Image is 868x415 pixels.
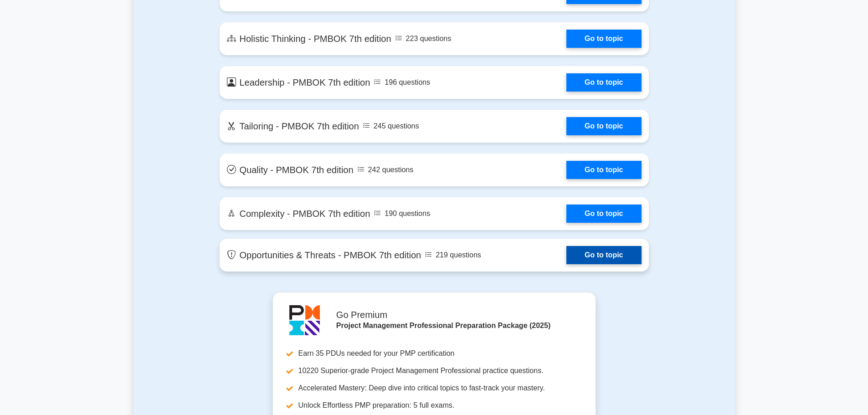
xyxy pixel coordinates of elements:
a: Go to topic [566,246,641,264]
a: Go to topic [566,161,641,179]
a: Go to topic [566,205,641,223]
a: Go to topic [566,117,641,135]
a: Go to topic [566,73,641,92]
a: Go to topic [566,30,641,48]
